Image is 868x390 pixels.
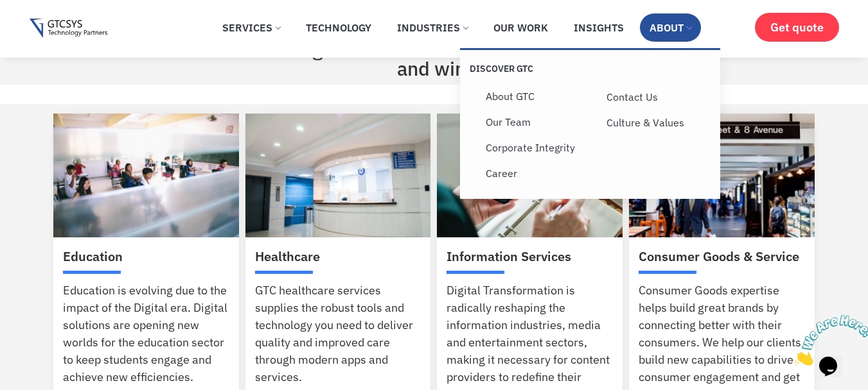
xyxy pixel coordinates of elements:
a: Our Work [484,13,558,42]
div: GTC healthcare services supplies the robust tools and technology you need to deliver quality and ... [245,282,431,386]
a: About GTC [476,83,597,109]
p: Education is evolving due to the impact of the Digital era. Digital solutions are opening new wor... [63,282,229,386]
img: information-service-and-publishing-solutions [437,114,623,237]
h2: Information Services [447,250,613,263]
h2: Transforming industries with strategies to compete and win [198,40,666,78]
img: Chat attention grabber [5,5,85,56]
p: Discover GTC [470,63,590,74]
a: Insights [564,13,633,42]
a: Services [213,13,290,42]
span: Get quote [770,21,824,34]
img: consumer-goods-technology-solutions [629,114,815,237]
h2: Education [63,250,229,263]
img: healthcare-technology-solutions [245,114,431,237]
a: Contact Us [597,84,718,110]
a: Technology [296,13,381,42]
iframe: chat widget [788,310,868,371]
img: Gtcsys logo [30,19,107,38]
h2: Healthcare [255,250,421,263]
a: Get quote [755,13,839,42]
a: Corporate Integrity [476,135,597,160]
a: Industries [387,13,477,42]
img: education-technology-solutions [53,114,239,237]
a: Culture & Values [597,110,718,135]
a: Our Team [476,109,597,135]
h2: Consumer Goods & Service [639,250,805,263]
a: About [640,13,701,42]
a: Career [476,160,597,186]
